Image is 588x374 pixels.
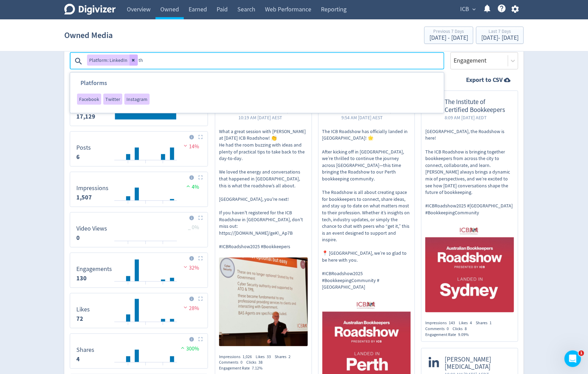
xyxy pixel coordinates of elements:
[89,58,127,63] span: Platform: LinkedIn
[471,6,477,12] span: expand_more
[425,224,514,313] img: https://media.cf.digivizer.com/images/linkedin-127897832-urn:li:share:7381073024793366528-82b274b...
[219,258,308,346] img: https://media.cf.digivizer.com/images/linkedin-127897832-urn:li:share:7379671284886130688-98c6857...
[445,114,511,121] span: 8:09 AM [DATE] AEDT
[198,297,203,301] img: Placeholder
[73,296,205,325] svg: Likes 72
[215,91,312,348] a: The Institute of Certified Bookkeepers10:19 AM [DATE] AESTWhat a great session with [PERSON_NAME]...
[424,27,473,44] button: Previous 7 Days[DATE] - [DATE]
[459,320,476,326] div: Likes
[182,143,189,148] img: negative-performance.svg
[76,193,92,202] strong: 1,507
[76,306,90,314] dt: Likes
[252,366,263,371] span: 7.12%
[76,144,91,152] dt: Posts
[105,97,120,102] span: Twitter
[447,326,449,331] span: 0
[198,337,203,342] img: Placeholder
[159,284,167,289] text: 06/10
[453,326,471,332] div: Clicks
[182,305,199,312] span: 28%
[198,216,203,220] img: Placeholder
[126,97,148,102] span: Instagram
[159,244,167,249] text: 06/10
[425,326,453,332] div: Comments
[182,305,189,310] img: negative-performance.svg
[182,264,199,271] span: 32%
[76,153,80,161] strong: 6
[458,4,477,15] button: ICB
[142,325,150,329] text: 04/10
[159,203,167,208] text: 06/10
[445,98,511,114] span: The Institute of Certified Bookkeepers
[73,134,205,163] svg: Posts 6
[76,225,107,233] dt: Video Views
[142,203,150,208] text: 04/10
[159,163,167,168] text: 06/10
[76,112,95,121] strong: 17,129
[182,264,189,270] img: negative-performance.svg
[124,244,132,249] text: 02/10
[342,114,408,121] span: 9:54 AM [DATE] AEST
[73,256,205,285] svg: Engagements 130
[565,350,581,367] iframe: Intercom live chat
[256,354,275,360] div: Likes
[429,29,468,35] div: Previous 7 Days
[142,163,150,168] text: 04/10
[445,356,511,372] span: [PERSON_NAME][MEDICAL_DATA]
[476,320,495,326] div: Shares
[73,337,205,366] svg: Shares 4
[76,274,87,282] strong: 130
[79,97,99,102] span: Facebook
[76,355,80,363] strong: 4
[425,320,459,326] div: Impressions
[458,332,469,337] span: 9.09%
[198,135,203,139] img: Placeholder
[124,365,132,370] text: 02/10
[481,29,519,35] div: Last 7 Days
[219,366,266,372] div: Engagement Rate
[219,360,246,366] div: Comments
[73,215,205,244] svg: Video Views 0
[198,175,203,180] img: Placeholder
[460,4,469,15] span: ICB
[219,354,256,360] div: Impressions
[179,345,186,350] img: positive-performance.svg
[76,234,80,242] strong: 0
[185,184,192,189] img: positive-performance.svg
[579,350,584,356] span: 1
[240,360,243,365] span: 0
[182,143,199,150] span: 14%
[425,128,514,216] p: [GEOGRAPHIC_DATA], the Roadshow is here! The ICB Roadshow is bringing together bookkeepers from a...
[70,79,150,94] h3: Platforms
[124,163,132,168] text: 02/10
[159,325,167,329] text: 06/10
[185,184,199,190] span: 4%
[466,76,503,84] strong: Export to CSV
[238,114,304,121] span: 10:19 AM [DATE] AEST
[449,320,455,326] span: 143
[73,175,205,204] svg: Impressions 1,507
[258,360,263,365] span: 38
[198,256,203,261] img: Placeholder
[142,244,150,249] text: 04/10
[142,365,150,370] text: 04/10
[179,345,199,352] span: 300%
[76,315,83,323] strong: 72
[288,354,291,359] span: 2
[243,354,252,359] span: 1,026
[322,128,411,291] p: The ICB Roadshow has officially landed in [GEOGRAPHIC_DATA]! 🌟 After kicking off in [GEOGRAPHIC_D...
[159,365,167,370] text: 06/10
[246,360,266,366] div: Clicks
[465,326,467,331] span: 8
[64,24,113,46] h1: Owned Media
[481,35,519,41] div: [DATE] - [DATE]
[124,325,132,329] text: 02/10
[219,128,308,250] p: What a great session with [PERSON_NAME] at [DATE] ICB Roadshow! 👏 He had the room buzzing with id...
[76,184,108,192] dt: Impressions
[267,354,271,359] span: 33
[421,91,518,315] a: The Institute of Certified Bookkeepers8:09 AM [DATE] AEDT[GEOGRAPHIC_DATA], the Roadshow is here!...
[490,320,492,326] span: 1
[429,35,468,41] div: [DATE] - [DATE]
[470,320,472,326] span: 4
[76,265,112,273] dt: Engagements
